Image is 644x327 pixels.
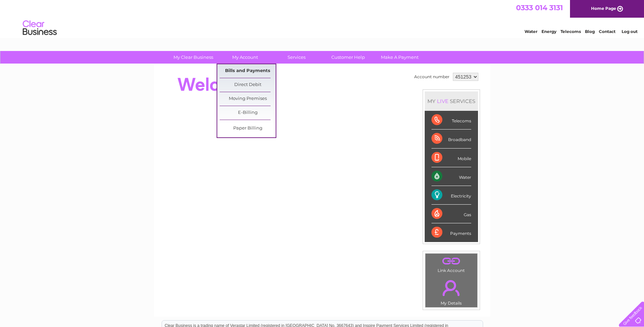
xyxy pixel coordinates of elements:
[165,51,221,64] a: My Clear Business
[585,29,595,34] a: Blog
[599,29,615,34] a: Contact
[427,255,476,267] a: .
[622,29,638,34] a: Log out
[427,276,476,300] a: .
[269,51,325,64] a: Services
[431,205,471,223] div: Gas
[431,111,471,130] div: Telecoms
[220,122,276,135] a: Paper Billing
[220,106,276,120] a: E-Billing
[560,29,581,34] a: Telecoms
[541,29,556,34] a: Energy
[372,51,428,64] a: Make A Payment
[320,51,376,64] a: Customer Help
[425,274,478,308] td: My Details
[431,130,471,148] div: Broadband
[436,98,450,104] div: LIVE
[516,3,563,12] a: 0333 014 3131
[412,71,451,83] td: Account number
[22,18,57,38] img: logo.png
[220,64,276,78] a: Bills and Payments
[431,223,471,242] div: Payments
[431,186,471,205] div: Electricity
[431,149,471,167] div: Mobile
[525,29,537,34] a: Water
[425,253,478,275] td: Link Account
[425,91,478,111] div: MY SERVICES
[220,78,276,92] a: Direct Debit
[431,167,471,186] div: Water
[220,92,276,106] a: Moving Premises
[217,51,273,64] a: My Account
[162,4,483,33] div: Clear Business is a trading name of Verastar Limited (registered in [GEOGRAPHIC_DATA] No. 3667643...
